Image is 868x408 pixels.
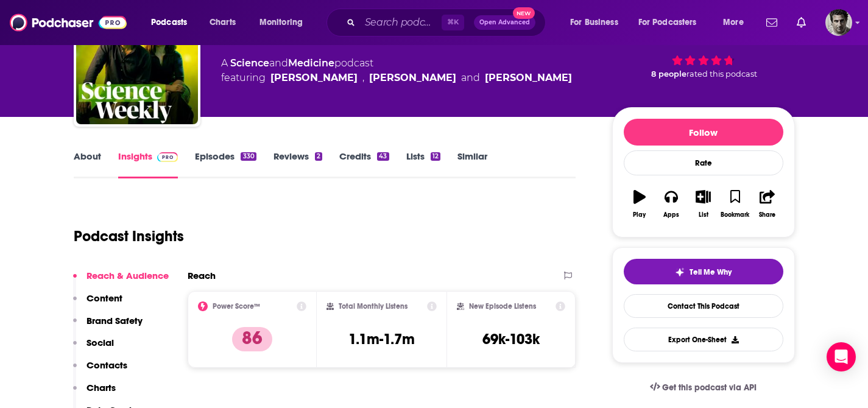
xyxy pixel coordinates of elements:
[143,13,203,32] button: open menu
[188,270,216,281] h2: Reach
[457,150,487,178] a: Similar
[348,330,415,348] h3: 1.1m-1.7m
[825,9,852,36] span: Logged in as GaryR
[86,382,116,393] p: Charts
[719,182,751,226] button: Bookmark
[624,182,655,226] button: Play
[221,56,572,85] div: A podcast
[825,9,852,36] button: Show profile menu
[369,71,456,85] div: [PERSON_NAME]
[431,152,440,161] div: 12
[232,327,272,351] p: 86
[157,152,178,162] img: Podchaser Pro
[759,211,775,219] div: Share
[270,71,358,85] a: Sarah Boseley
[461,71,480,85] span: and
[662,382,757,393] span: Get this podcast via API
[630,13,715,32] button: open menu
[562,13,633,32] button: open menu
[633,211,646,219] div: Play
[251,13,319,32] button: open menu
[73,359,127,382] button: Contacts
[651,69,686,79] span: 8 people
[362,71,364,85] span: ,
[638,14,697,31] span: For Podcasters
[723,14,744,31] span: More
[624,150,783,175] div: Rate
[663,211,679,219] div: Apps
[339,302,408,311] h2: Total Monthly Listens
[339,150,389,178] a: Credits43
[469,302,536,311] h2: New Episode Listens
[721,211,749,219] div: Bookmark
[827,342,856,371] div: Open Intercom Messenger
[482,330,540,348] h3: 69k-103k
[640,373,767,403] a: Get this podcast via API
[675,267,685,277] img: tell me why sparkle
[686,69,757,79] span: rated this podcast
[479,19,530,26] span: Open Advanced
[74,150,101,178] a: About
[74,227,184,245] h1: Podcast Insights
[86,270,169,281] p: Reach & Audience
[230,57,269,69] a: Science
[655,182,687,226] button: Apps
[624,328,783,351] button: Export One-Sheet
[195,150,256,178] a: Episodes330
[273,150,322,178] a: Reviews2
[315,152,322,161] div: 2
[73,315,143,337] button: Brand Safety
[259,14,303,31] span: Monitoring
[761,12,782,33] a: Show notifications dropdown
[213,302,260,311] h2: Power Score™
[406,150,440,178] a: Lists12
[118,150,178,178] a: InsightsPodchaser Pro
[76,2,198,124] img: Science Weekly
[86,359,127,371] p: Contacts
[73,270,169,292] button: Reach & Audience
[699,211,708,219] div: List
[221,71,572,85] span: featuring
[73,337,114,359] button: Social
[474,15,535,30] button: Open AdvancedNew
[442,15,464,30] span: ⌘ K
[202,13,243,32] a: Charts
[485,71,572,85] div: [PERSON_NAME]
[377,152,389,161] div: 43
[715,13,759,32] button: open menu
[73,382,116,404] button: Charts
[86,337,114,348] p: Social
[151,14,187,31] span: Podcasts
[624,119,783,146] button: Follow
[751,182,783,226] button: Share
[624,294,783,318] a: Contact This Podcast
[338,9,557,37] div: Search podcasts, credits, & more...
[241,152,256,161] div: 330
[612,11,795,86] div: 86 8 peoplerated this podcast
[690,267,732,277] span: Tell Me Why
[210,14,236,31] span: Charts
[86,292,122,304] p: Content
[269,57,288,69] span: and
[570,14,618,31] span: For Business
[86,315,143,326] p: Brand Safety
[825,9,852,36] img: User Profile
[360,13,442,32] input: Search podcasts, credits, & more...
[513,7,535,19] span: New
[10,11,127,34] img: Podchaser - Follow, Share and Rate Podcasts
[687,182,719,226] button: List
[73,292,122,315] button: Content
[624,259,783,284] button: tell me why sparkleTell Me Why
[288,57,334,69] a: Medicine
[792,12,811,33] a: Show notifications dropdown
